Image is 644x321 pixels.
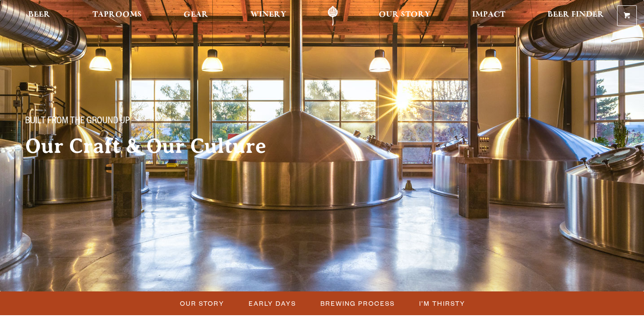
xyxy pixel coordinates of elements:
[315,297,399,310] a: Brewing Process
[379,11,430,18] span: Our Story
[414,297,470,310] a: I’m Thirsty
[548,11,604,18] span: Beer Finder
[92,11,142,18] span: Taprooms
[243,297,301,310] a: Early Days
[250,11,286,18] span: Winery
[87,6,148,26] a: Taprooms
[25,116,130,128] span: Built From The Ground Up
[542,6,610,26] a: Beer Finder
[22,6,56,26] a: Beer
[28,11,50,18] span: Beer
[175,297,229,310] a: Our Story
[178,6,214,26] a: Gear
[373,6,436,26] a: Our Story
[249,297,296,310] span: Early Days
[419,297,465,310] span: I’m Thirsty
[320,297,395,310] span: Brewing Process
[472,11,505,18] span: Impact
[466,6,511,26] a: Impact
[180,297,224,310] span: Our Story
[245,6,292,26] a: Winery
[25,135,305,157] h2: Our Craft & Our Culture
[316,6,350,26] a: Odell Home
[184,11,208,18] span: Gear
